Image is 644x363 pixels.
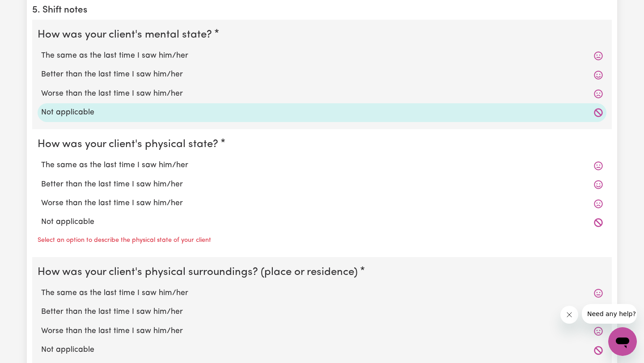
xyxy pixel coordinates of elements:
label: The same as the last time I saw him/her [41,50,603,62]
h2: 5. Shift notes [32,5,612,16]
label: Worse than the last time I saw him/her [41,88,603,100]
label: Not applicable [41,216,603,228]
label: The same as the last time I saw him/her [41,160,603,171]
p: Select an option to describe the physical state of your client [38,236,211,245]
label: Better than the last time I saw him/her [41,179,603,190]
iframe: Message from company [582,304,637,324]
label: Not applicable [41,107,603,118]
label: Better than the last time I saw him/her [41,306,603,318]
iframe: Close message [560,306,578,324]
iframe: Button to launch messaging window [608,327,637,356]
label: The same as the last time I saw him/her [41,287,603,299]
legend: How was your client's physical surroundings? (place or residence) [38,264,361,280]
label: Worse than the last time I saw him/her [41,198,603,209]
legend: How was your client's mental state? [38,27,216,43]
label: Not applicable [41,344,603,356]
legend: How was your client's physical state? [38,136,222,152]
label: Better than the last time I saw him/her [41,69,603,80]
label: Worse than the last time I saw him/her [41,325,603,337]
